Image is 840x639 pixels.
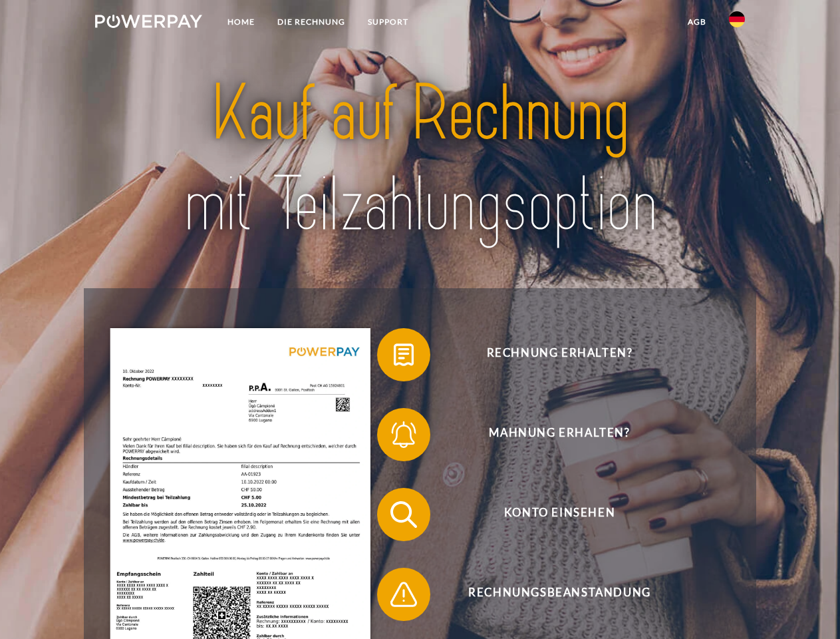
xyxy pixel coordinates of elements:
span: Mahnung erhalten? [396,408,722,461]
a: Home [216,10,266,34]
button: Konto einsehen [377,488,723,541]
img: de [729,11,745,27]
img: logo-powerpay-white.svg [95,15,202,28]
a: SUPPORT [356,10,420,34]
button: Mahnung erhalten? [377,408,723,461]
span: Rechnung erhalten? [396,328,722,381]
button: Rechnung erhalten? [377,328,723,381]
img: qb_bill.svg [387,338,420,371]
span: Konto einsehen [396,488,722,541]
img: qb_warning.svg [387,578,420,611]
a: agb [676,10,718,34]
img: qb_bell.svg [387,418,420,451]
img: qb_search.svg [387,498,420,531]
span: Rechnungsbeanstandung [396,568,722,621]
img: title-powerpay_de.svg [127,64,713,255]
button: Rechnungsbeanstandung [377,568,723,621]
a: DIE RECHNUNG [266,10,356,34]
